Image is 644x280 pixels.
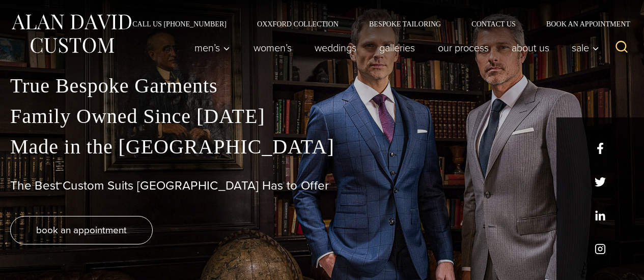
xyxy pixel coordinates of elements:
a: Bespoke Tailoring [354,20,456,27]
a: About Us [500,38,561,58]
a: book an appointment [10,216,153,244]
a: Galleries [368,38,426,58]
nav: Secondary Navigation [117,20,634,27]
span: book an appointment [36,223,127,237]
button: View Search Form [609,36,634,60]
span: Sale [572,43,599,53]
span: Men’s [194,43,230,53]
img: Alan David Custom [10,11,132,56]
h1: The Best Custom Suits [GEOGRAPHIC_DATA] Has to Offer [10,178,634,193]
a: Women’s [242,38,303,58]
a: Book an Appointment [531,20,634,27]
a: Call Us [PHONE_NUMBER] [117,20,242,27]
nav: Primary Navigation [183,38,605,58]
p: True Bespoke Garments Family Owned Since [DATE] Made in the [GEOGRAPHIC_DATA] [10,71,634,162]
a: Contact Us [456,20,531,27]
a: weddings [303,38,368,58]
a: Our Process [426,38,500,58]
a: Oxxford Collection [242,20,354,27]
